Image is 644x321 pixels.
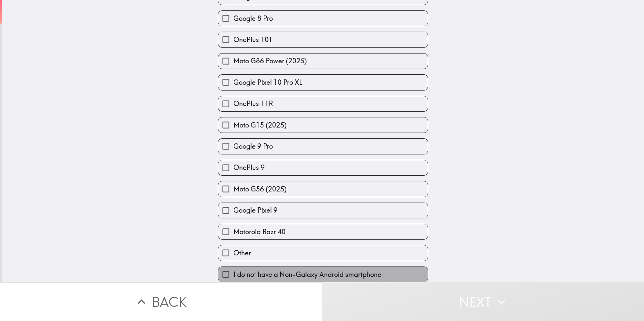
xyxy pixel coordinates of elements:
[233,184,287,194] span: Moto G56 (2025)
[233,35,272,44] span: OnePlus 10T
[218,245,428,260] button: Other
[218,53,428,69] button: Moto G86 Power (2025)
[233,227,286,237] span: Motorola Razr 40
[233,270,381,279] span: I do not have a Non-Galaxy Android smartphone
[233,99,273,108] span: OnePlus 11R
[233,56,307,66] span: Moto G86 Power (2025)
[218,96,428,111] button: OnePlus 11R
[233,14,273,23] span: Google 8 Pro
[218,160,428,175] button: OnePlus 9
[218,203,428,218] button: Google Pixel 9
[233,163,265,172] span: OnePlus 9
[322,282,644,321] button: Next
[218,181,428,197] button: Moto G56 (2025)
[233,206,278,215] span: Google Pixel 9
[233,78,302,87] span: Google Pixel 10 Pro XL
[218,75,428,90] button: Google Pixel 10 Pro XL
[218,267,428,282] button: I do not have a Non-Galaxy Android smartphone
[218,139,428,154] button: Google 9 Pro
[233,142,273,151] span: Google 9 Pro
[218,224,428,239] button: Motorola Razr 40
[218,117,428,133] button: Moto G15 (2025)
[233,248,251,258] span: Other
[218,11,428,26] button: Google 8 Pro
[233,120,287,130] span: Moto G15 (2025)
[218,32,428,47] button: OnePlus 10T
